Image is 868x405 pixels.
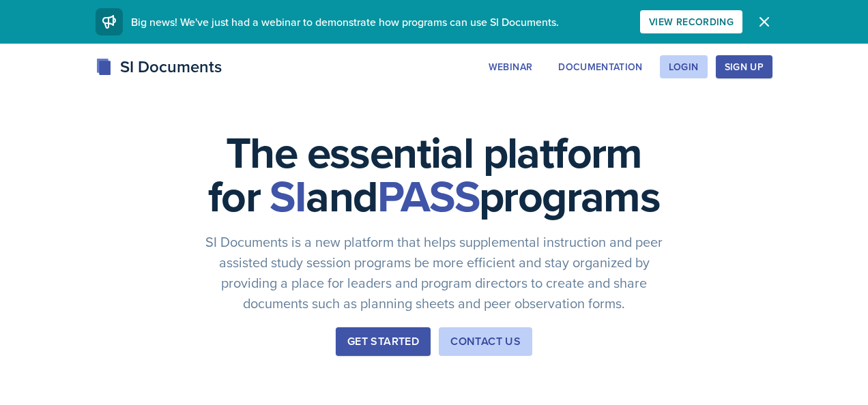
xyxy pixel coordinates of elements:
[336,327,431,356] button: Get Started
[669,61,699,72] div: Login
[549,55,652,78] button: Documentation
[347,333,419,350] div: Get Started
[96,55,222,79] div: SI Documents
[649,16,734,27] div: View Recording
[558,61,643,72] div: Documentation
[439,327,532,356] button: Contact Us
[131,14,559,29] span: Big news! We've just had a webinar to demonstrate how programs can use SI Documents.
[716,55,772,78] button: Sign Up
[725,61,764,72] div: Sign Up
[640,10,742,33] button: View Recording
[660,55,708,78] button: Login
[480,55,541,78] button: Webinar
[489,61,532,72] div: Webinar
[450,333,521,350] div: Contact Us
